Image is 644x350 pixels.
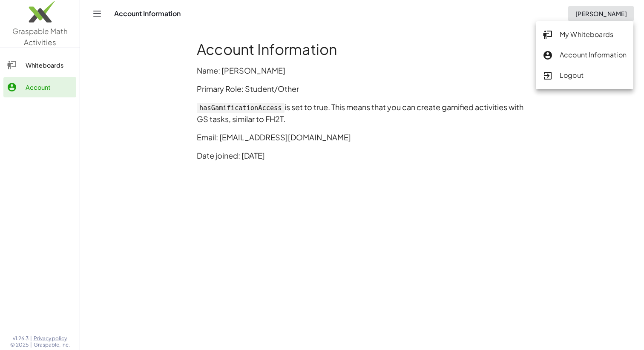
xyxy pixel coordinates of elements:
div: My Whiteboards [543,29,627,40]
span: | [30,335,32,342]
p: is set to true. This means that you can create gamified activities with GS tasks, similar to FH2T. [197,101,527,125]
button: Toggle navigation [90,7,104,20]
span: © 2025 [10,341,29,348]
a: Privacy policy [34,335,70,342]
span: Graspable, Inc. [34,341,70,348]
a: Whiteboards [3,55,76,75]
button: [PERSON_NAME] [568,6,634,21]
p: Primary Role: Student/Other [197,83,527,94]
span: | [30,341,32,348]
span: Graspable Math Activities [12,26,68,47]
span: [PERSON_NAME] [575,10,627,17]
code: hasGamificationAccess [197,103,285,113]
div: Account Information [543,50,627,61]
div: Whiteboards [26,60,73,70]
p: Email: [EMAIL_ADDRESS][DOMAIN_NAME] [197,131,527,143]
div: Logout [543,70,627,81]
h1: Account Information [197,41,527,58]
div: Account [26,82,73,92]
p: Name: [PERSON_NAME] [197,65,527,76]
a: My Whiteboards [536,25,633,45]
span: v1.26.3 [13,335,29,342]
a: Account [3,77,76,97]
p: Date joined: [DATE] [197,150,527,161]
